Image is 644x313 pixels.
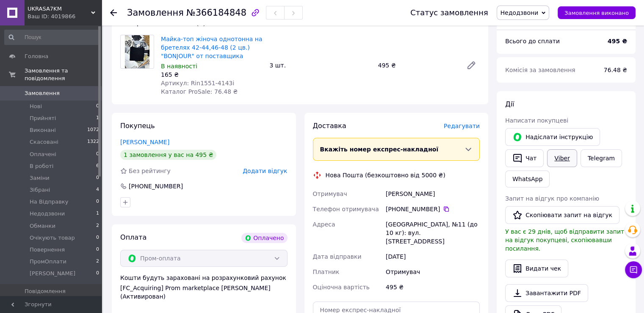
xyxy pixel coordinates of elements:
[266,59,374,71] div: 3 шт.
[384,186,481,201] div: [PERSON_NAME]
[384,264,481,279] div: Отримувач
[4,30,100,45] input: Пошук
[30,246,65,254] span: Повернення
[129,168,171,174] span: Без рейтингу
[30,126,56,134] span: Виконані
[505,149,544,167] button: Чат
[320,146,439,153] span: Вкажіть номер експрес-накладної
[608,38,627,45] b: 495 ₴
[30,115,56,122] span: Прийняті
[30,222,55,230] span: Обманки
[30,138,58,146] span: Скасовані
[30,162,53,170] span: В роботі
[120,274,287,301] div: Кошти будуть зараховані на розрахунковий рахунок
[30,174,50,182] span: Заміни
[243,168,287,174] span: Додати відгук
[161,80,234,87] span: Артикул: Rin1551-4143i
[30,186,50,194] span: Зібрані
[186,8,246,18] span: №366184848
[25,67,102,82] span: Замовлення та повідомлення
[505,38,560,45] span: Всього до сплати
[96,162,99,170] span: 6
[96,151,99,158] span: 0
[313,206,379,212] span: Телефон отримувача
[505,260,568,277] button: Видати чек
[30,270,75,277] span: [PERSON_NAME]
[120,150,216,160] div: 1 замовлення у вас на 495 ₴
[505,228,624,252] span: У вас є 29 днів, щоб відправити запит на відгук покупцеві, скопіювавши посилання.
[323,171,448,179] div: Нова Пошта (безкоштовно від 5000 ₴)
[161,63,197,70] span: В наявності
[127,8,184,18] span: Замовлення
[96,103,99,110] span: 0
[625,261,642,278] button: Чат з покупцем
[96,198,99,206] span: 0
[604,67,627,73] span: 76.48 ₴
[28,13,102,20] div: Ваш ID: 4019866
[313,221,335,228] span: Адреса
[161,36,262,59] a: Майка-топ жіноча однотонна на бретелях 42-44,46-48 (2 цв.) "BONJOUR" от поставщика
[386,205,480,213] div: [PHONE_NUMBER]
[96,258,99,265] span: 2
[96,210,99,218] span: 1
[313,122,346,130] span: Доставка
[384,249,481,264] div: [DATE]
[313,190,347,197] span: Отримувач
[96,234,99,242] span: 0
[161,88,238,95] span: Каталог ProSale: 76.48 ₴
[28,5,91,13] span: UKRASA7KM
[505,170,550,187] a: WhatsApp
[25,89,60,97] span: Замовлення
[120,19,206,27] span: Товари в замовленні (1)
[87,138,99,146] span: 1322
[564,10,629,16] span: Замовлення виконано
[313,253,362,260] span: Дата відправки
[96,270,99,277] span: 0
[110,8,117,17] div: Повернутися назад
[375,59,459,71] div: 495 ₴
[558,6,636,19] button: Замовлення виконано
[30,198,68,206] span: На Відправку
[241,233,287,243] div: Оплачено
[505,284,588,302] a: Завантажити PDF
[128,182,184,190] div: [PHONE_NUMBER]
[161,70,263,79] div: 165 ₴
[313,268,340,275] span: Платник
[505,100,514,108] span: Дії
[96,174,99,182] span: 0
[463,57,480,74] a: Редагувати
[505,117,568,124] span: Написати покупцеві
[30,258,66,265] span: ПромОплати
[410,8,488,17] div: Статус замовлення
[96,186,99,194] span: 4
[500,9,539,16] span: Недодзвони
[120,139,169,145] a: [PERSON_NAME]
[25,288,66,295] span: Повідомлення
[313,284,370,291] span: Оціночна вартість
[505,206,619,224] button: Скопіювати запит на відгук
[547,149,577,167] a: Viber
[87,126,99,134] span: 1072
[96,115,99,122] span: 1
[125,35,150,68] img: Майка-топ жіноча однотонна на бретелях 42-44,46-48 (2 цв.) "BONJOUR" от поставщика
[384,279,481,295] div: 495 ₴
[30,234,75,242] span: Очікують товар
[96,222,99,230] span: 2
[96,246,99,254] span: 0
[120,284,287,301] div: [FC_Acquiring] Prom marketplace [PERSON_NAME] (Активирован)
[580,149,622,167] a: Telegram
[30,103,42,110] span: Нові
[30,210,65,218] span: Недодзвони
[384,217,481,249] div: [GEOGRAPHIC_DATA], №11 (до 10 кг): вул. [STREET_ADDRESS]
[505,67,575,73] span: Комісія за замовлення
[505,195,599,202] span: Запит на відгук про компанію
[444,123,480,129] span: Редагувати
[25,53,48,60] span: Головна
[120,233,146,241] span: Оплата
[30,151,56,158] span: Оплачені
[120,122,155,130] span: Покупець
[505,128,600,146] button: Надіслати інструкцію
